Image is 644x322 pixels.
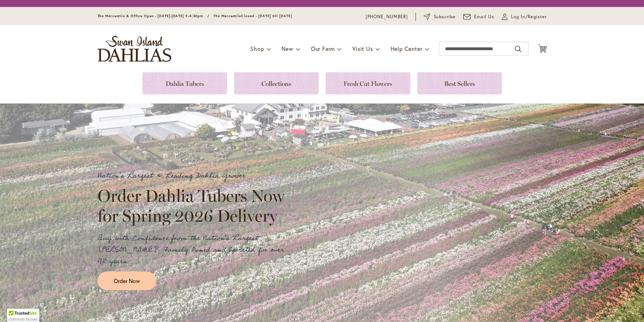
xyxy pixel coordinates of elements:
[474,13,494,20] span: Email Us
[424,13,456,20] a: Subscribe
[98,186,291,225] h2: Order Dahlia Tubers Now for Spring 2026 Delivery
[515,43,521,55] button: Search
[366,13,408,20] a: [PHONE_NUMBER]
[511,13,547,20] span: Log In/Register
[98,36,171,62] a: store logo
[391,45,423,52] span: Help Center
[250,45,264,52] span: Shop
[311,45,335,52] span: Our Farm
[463,13,494,20] a: Email Us
[114,277,140,285] span: Order Now
[502,13,547,20] a: Log In/Register
[241,14,292,18] span: Closed - [DATE] till [DATE]
[98,170,291,182] p: Nation's Largest & Leading Dahlia Grower
[352,45,373,52] span: Visit Us
[98,271,156,290] a: Order Now
[98,14,241,18] span: The Mercantile & Office Open - [DATE]-[DATE] 9-4:30pm / The Mercantile
[281,45,293,52] span: New
[98,233,291,267] p: Buy with Confidence from the Nation's Largest [PERSON_NAME]. Family Owned and Operated for over 9...
[7,309,39,322] div: TrustedSite Certified
[434,13,456,20] span: Subscribe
